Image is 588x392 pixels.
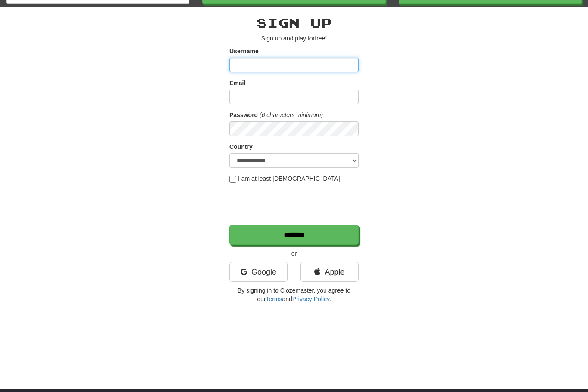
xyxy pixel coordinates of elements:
[266,296,282,302] a: Terms
[229,286,359,303] p: By signing in to Clozemaster, you agree to our and .
[229,249,359,258] p: or
[229,174,340,183] label: I am at least [DEMOGRAPHIC_DATA]
[229,176,236,183] input: I am at least [DEMOGRAPHIC_DATA]
[315,35,325,42] u: free
[229,15,359,30] h2: Sign up
[300,262,359,282] a: Apple
[229,79,245,87] label: Email
[292,296,329,302] a: Privacy Policy
[260,111,323,118] em: (6 characters minimum)
[229,34,359,43] p: Sign up and play for !
[229,111,258,119] label: Password
[229,187,360,221] iframe: reCAPTCHA
[229,262,288,282] a: Google
[229,142,253,151] label: Country
[229,47,259,56] label: Username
